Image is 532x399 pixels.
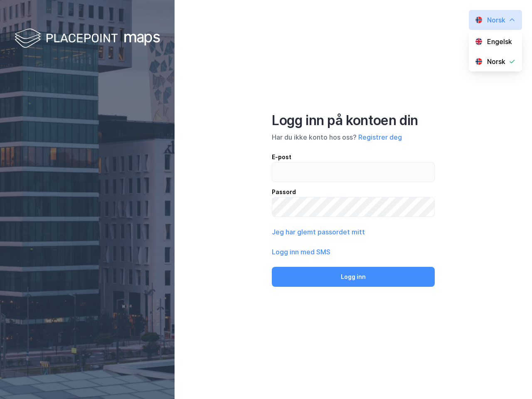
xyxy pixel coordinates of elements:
[272,152,435,162] div: E-post
[272,132,435,142] div: Har du ikke konto hos oss?
[272,227,365,237] button: Jeg har glemt passordet mitt
[487,15,505,25] div: Norsk
[358,132,402,142] button: Registrer deg
[487,57,505,66] div: Norsk
[487,37,512,47] div: Engelsk
[272,247,330,257] button: Logg inn med SMS
[272,112,435,129] div: Logg inn på kontoen din
[490,359,532,399] iframe: Chat Widget
[272,267,435,287] button: Logg inn
[272,187,435,197] div: Passord
[15,27,160,51] img: logo-white.f07954bde2210d2a523dddb988cd2aa7.svg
